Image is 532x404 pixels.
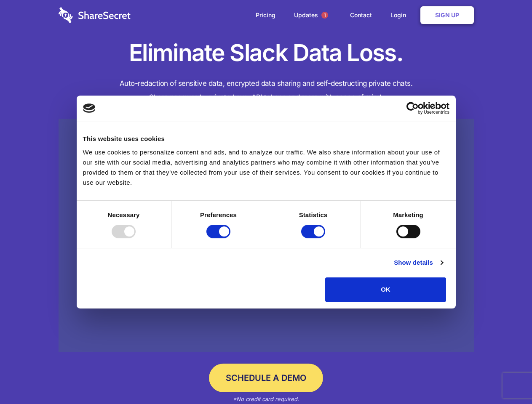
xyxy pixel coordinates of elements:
a: Wistia video thumbnail [59,119,474,352]
a: Pricing [247,2,284,28]
div: This website uses cookies [83,134,449,144]
strong: Necessary [108,211,140,218]
a: Sign Up [420,6,474,24]
button: OK [325,277,446,302]
strong: Marketing [393,211,423,218]
a: Schedule a Demo [209,364,323,392]
img: logo-wordmark-white-trans-d4663122ce5f474addd5e946df7df03e33cb6a1c49d2221995e7729f52c070b2.svg [59,7,131,23]
span: 1 [321,12,328,19]
strong: Statistics [299,211,328,218]
a: Show details [394,258,443,268]
strong: Preferences [200,211,237,218]
a: Login [382,2,419,28]
h4: Auto-redaction of sensitive data, encrypted data sharing and self-destructing private chats. Shar... [59,77,474,104]
a: Usercentrics Cookiebot - opens in a new window [376,102,449,114]
em: *No credit card required. [233,396,299,402]
a: Contact [342,2,380,28]
img: logo [83,104,96,113]
div: We use cookies to personalize content and ads, and to analyze our traffic. We also share informat... [83,147,449,188]
h1: Eliminate Slack Data Loss. [59,38,474,68]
